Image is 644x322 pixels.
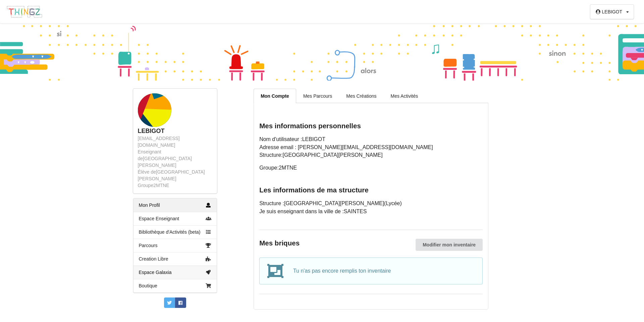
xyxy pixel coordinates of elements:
[133,198,217,212] a: Mon Profil
[384,89,425,103] a: Mes Activités
[133,252,217,266] a: Creation Libre
[133,266,217,279] a: Espace Galaxia
[416,239,483,251] button: Modifier mon inventaire
[254,89,296,103] a: Mon Compte
[6,5,43,18] img: thingz_logo.png
[259,122,483,130] div: Mes informations personnelles
[138,135,212,148] div: [EMAIL_ADDRESS][DOMAIN_NAME]
[133,225,217,239] a: Bibliothèque d'Activités (beta)
[133,239,217,252] a: Parcours
[138,182,212,189] div: Groupe 2MTNE
[259,151,483,159] p: Structure: [GEOGRAPHIC_DATA][PERSON_NAME]
[259,186,483,214] span: Structure : [GEOGRAPHIC_DATA][PERSON_NAME] ( Lycée ) Je suis enseignant dans la ville de : SAINTES
[138,127,212,135] div: LEBIGOT
[296,89,339,103] a: Mes Parcours
[259,239,483,247] div: Mes briques
[133,212,217,225] a: Espace Enseignant
[339,89,383,103] a: Mes Créations
[259,164,483,172] p: Groupe: 2MTNE
[138,148,212,169] div: Enseignant de [GEOGRAPHIC_DATA][PERSON_NAME]
[293,267,475,275] p: Tu n'as pas encore remplis ton inventaire
[138,169,212,182] div: Élève de [GEOGRAPHIC_DATA][PERSON_NAME]
[259,186,483,194] div: Les informations de ma structure
[133,279,217,292] a: Boutique
[602,9,622,14] div: LEBIGOT
[259,135,483,220] div: Nom d'utilisateur : LEBIGOT Adresse email : [PERSON_NAME][EMAIL_ADDRESS][DOMAIN_NAME]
